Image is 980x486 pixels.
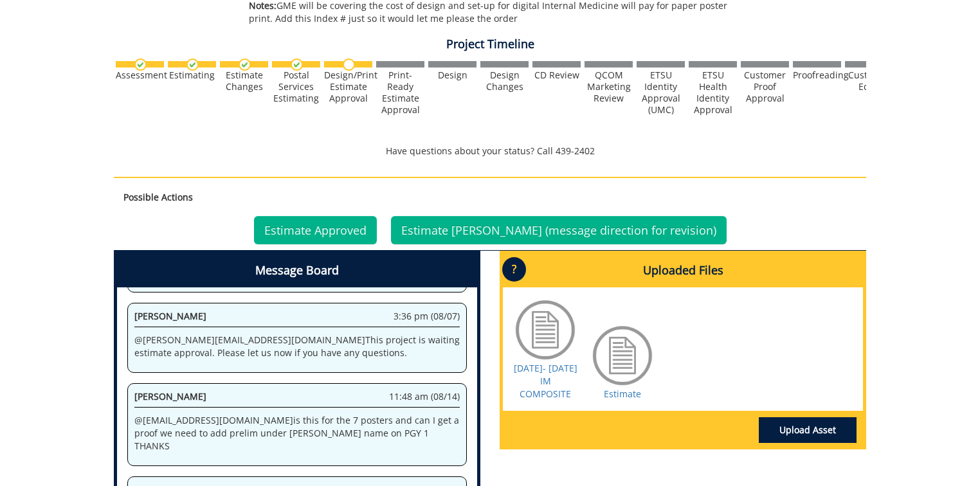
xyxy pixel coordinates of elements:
[134,334,460,359] p: @ [PERSON_NAME][EMAIL_ADDRESS][DOMAIN_NAME] This project is waiting estimate approval. Please let...
[793,69,841,81] div: Proofreading
[123,191,193,203] strong: Possible Actions
[514,362,577,400] a: [DATE]- [DATE] IM COMPOSITE
[585,69,633,104] div: QCOM Marketing Review
[845,69,893,93] div: Customer Edits
[134,59,147,71] img: checkmark
[428,69,476,81] div: Design
[391,216,727,244] a: Estimate [PERSON_NAME] (message direction for revision)
[168,69,216,81] div: Estimating
[324,69,372,104] div: Design/Print Estimate Approval
[741,69,789,104] div: Customer Proof Approval
[604,388,641,400] a: Estimate
[239,59,251,71] img: checkmark
[272,69,320,104] div: Postal Services Estimating
[480,69,529,93] div: Design Changes
[114,145,866,157] p: Have questions about your status? Call 439-2402
[186,59,199,71] img: checkmark
[389,390,460,403] span: 11:48 am (08/14)
[689,69,737,116] div: ETSU Health Identity Approval
[291,59,303,71] img: checkmark
[759,417,857,443] a: Upload Asset
[503,254,863,287] h4: Uploaded Files
[134,310,206,322] span: [PERSON_NAME]
[502,257,526,282] p: ?
[376,69,424,116] div: Print-Ready Estimate Approval
[254,216,377,244] a: Estimate Approved
[114,38,866,51] h4: Project Timeline
[134,390,206,402] span: [PERSON_NAME]
[343,59,355,71] img: no
[134,414,460,453] p: @ [EMAIL_ADDRESS][DOMAIN_NAME] is this for the 7 posters and can I get a proof we need to add pre...
[220,69,268,93] div: Estimate Changes
[117,254,477,287] h4: Message Board
[116,69,164,81] div: Assessment
[637,69,685,116] div: ETSU Identity Approval (UMC)
[532,69,581,81] div: CD Review
[394,310,460,323] span: 3:36 pm (08/07)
